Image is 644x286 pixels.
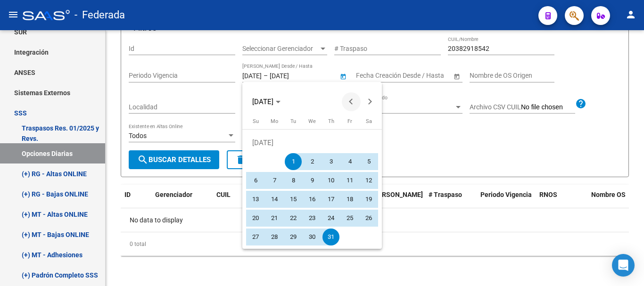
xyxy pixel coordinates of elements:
span: 1 [285,153,302,170]
button: July 18, 2025 [340,190,359,209]
span: 21 [266,210,283,227]
span: 13 [247,191,264,208]
span: 19 [360,191,377,208]
button: July 31, 2025 [322,228,340,246]
button: July 14, 2025 [265,190,284,209]
button: July 27, 2025 [246,228,265,246]
span: [DATE] [252,98,273,106]
span: 14 [266,191,283,208]
span: We [308,118,316,124]
span: 4 [341,153,358,170]
span: Th [328,118,334,124]
button: July 20, 2025 [246,209,265,228]
span: 22 [285,210,302,227]
span: 9 [304,172,321,189]
span: 16 [304,191,321,208]
span: 17 [322,191,339,208]
button: July 17, 2025 [322,190,340,209]
span: 11 [341,172,358,189]
span: 7 [266,172,283,189]
span: 15 [285,191,302,208]
button: July 13, 2025 [246,190,265,209]
span: 27 [247,229,264,245]
button: July 26, 2025 [359,209,378,228]
span: 3 [322,153,339,170]
button: July 21, 2025 [265,209,284,228]
span: 25 [341,210,358,227]
button: July 25, 2025 [340,209,359,228]
span: Mo [271,118,278,124]
button: July 23, 2025 [303,209,322,228]
span: 20 [247,210,264,227]
button: July 24, 2025 [322,209,340,228]
button: July 19, 2025 [359,190,378,209]
button: July 10, 2025 [322,171,340,190]
span: 2 [304,153,321,170]
div: Open Intercom Messenger [612,254,635,277]
button: July 28, 2025 [265,228,284,246]
button: July 12, 2025 [359,171,378,190]
button: July 11, 2025 [340,171,359,190]
span: 29 [285,229,302,245]
span: 10 [322,172,339,189]
span: Sa [366,118,372,124]
span: 30 [304,229,321,245]
button: July 1, 2025 [284,152,303,171]
button: July 4, 2025 [340,152,359,171]
td: [DATE] [246,133,378,152]
span: 5 [360,153,377,170]
button: Next month [361,92,380,111]
span: 8 [285,172,302,189]
span: 31 [322,229,339,245]
button: July 29, 2025 [284,228,303,246]
span: 12 [360,172,377,189]
span: Fr [347,118,352,124]
span: 26 [360,210,377,227]
button: Choose month and year [248,93,284,110]
button: July 16, 2025 [303,190,322,209]
span: Su [253,118,259,124]
button: July 30, 2025 [303,228,322,246]
button: July 8, 2025 [284,171,303,190]
button: July 7, 2025 [265,171,284,190]
span: Tu [290,118,296,124]
button: July 5, 2025 [359,152,378,171]
button: July 2, 2025 [303,152,322,171]
button: July 6, 2025 [246,171,265,190]
span: 6 [247,172,264,189]
button: July 22, 2025 [284,209,303,228]
span: 24 [322,210,339,227]
button: July 15, 2025 [284,190,303,209]
span: 23 [304,210,321,227]
span: 28 [266,229,283,245]
button: July 9, 2025 [303,171,322,190]
button: Previous month [342,92,361,111]
span: 18 [341,191,358,208]
button: July 3, 2025 [322,152,340,171]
